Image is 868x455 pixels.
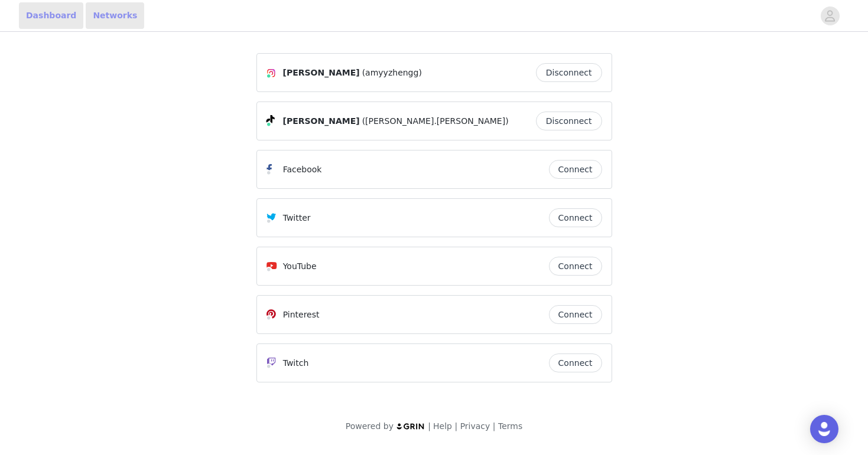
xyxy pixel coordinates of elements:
button: Connect [549,208,602,227]
a: Networks [86,2,144,29]
a: Privacy [460,421,490,431]
span: | [493,421,496,431]
button: Disconnect [536,112,602,130]
a: Help [433,421,452,431]
p: YouTube [283,260,317,273]
button: Connect [549,257,602,276]
p: Twitter [283,212,311,224]
p: Facebook [283,163,322,176]
p: Twitch [283,357,309,369]
a: Terms [498,421,522,431]
button: Connect [549,305,602,324]
button: Connect [549,353,602,372]
span: [PERSON_NAME] [283,67,360,79]
img: Instagram Icon [266,68,276,78]
a: Dashboard [19,2,83,29]
p: Pinterest [283,309,320,321]
span: ([PERSON_NAME].[PERSON_NAME]) [362,115,509,127]
span: | [454,421,457,431]
span: [PERSON_NAME] [283,115,360,127]
span: (amyyzhengg) [362,67,422,79]
img: logo [396,423,425,430]
div: Open Intercom Messenger [810,415,838,443]
span: Powered by [346,421,394,431]
span: | [428,421,431,431]
button: Connect [549,160,602,179]
button: Disconnect [536,63,602,82]
div: avatar [824,6,836,25]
